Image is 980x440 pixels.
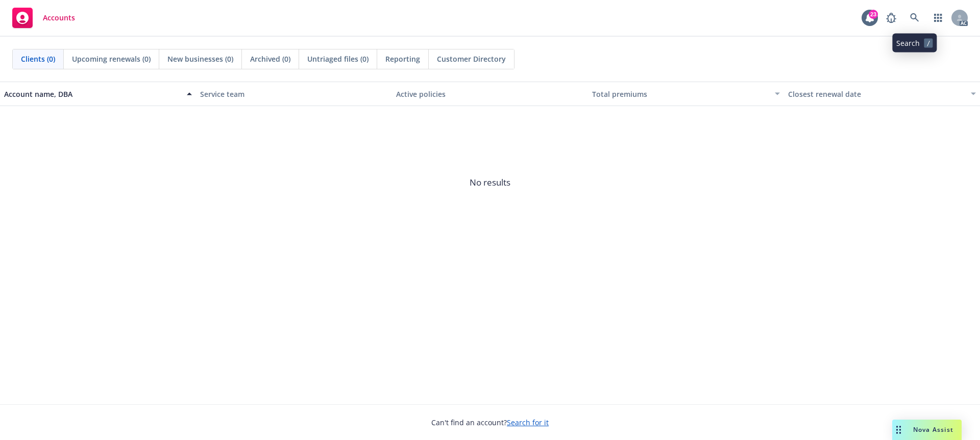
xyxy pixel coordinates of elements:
[788,89,965,99] div: Closest renewal date
[588,82,784,106] button: Total premiums
[8,4,79,32] a: Accounts
[392,82,588,106] button: Active policies
[892,420,962,440] button: Nova Assist
[881,8,901,28] a: Report a Bug
[507,418,549,427] a: Search for it
[307,54,369,64] span: Untriaged files (0)
[72,54,151,64] span: Upcoming renewals (0)
[250,54,290,64] span: Archived (0)
[167,54,233,64] span: New businesses (0)
[396,89,584,99] div: Active policies
[784,82,980,106] button: Closest renewal date
[385,54,420,64] span: Reporting
[437,54,506,64] span: Customer Directory
[4,89,181,99] div: Account name, DBA
[869,10,878,19] div: 23
[892,420,905,440] div: Drag to move
[431,417,549,428] span: Can't find an account?
[913,425,953,434] span: Nova Assist
[200,89,388,99] div: Service team
[904,8,925,28] a: Search
[928,8,948,28] a: Switch app
[43,14,75,22] span: Accounts
[21,54,55,64] span: Clients (0)
[592,89,769,99] div: Total premiums
[196,82,392,106] button: Service team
